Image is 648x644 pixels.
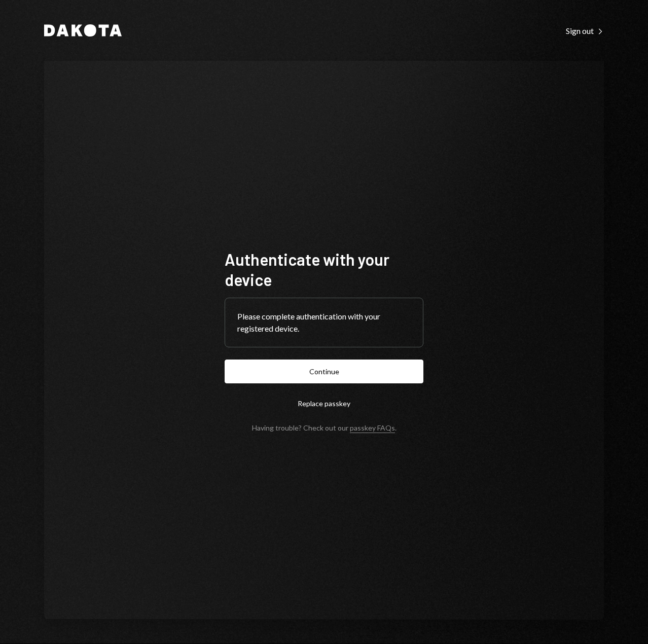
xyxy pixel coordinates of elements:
[566,25,604,36] a: Sign out
[237,310,411,335] div: Please complete authentication with your registered device.
[225,360,423,383] button: Continue
[566,26,604,36] div: Sign out
[252,423,397,432] div: Having trouble? Check out our .
[225,249,423,290] h1: Authenticate with your device
[350,423,395,433] a: passkey FAQs
[225,391,423,415] button: Replace passkey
